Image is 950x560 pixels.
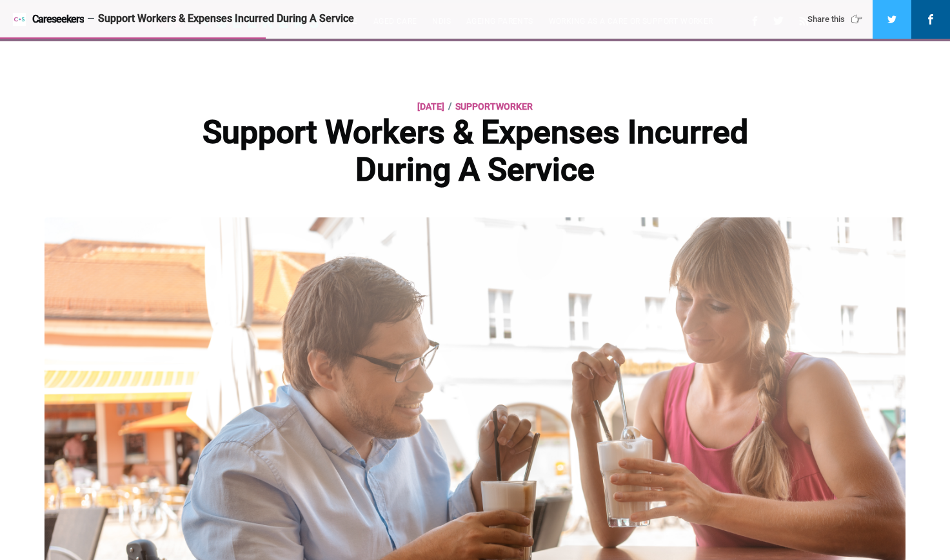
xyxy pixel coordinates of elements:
[448,98,451,114] span: /
[98,12,789,26] div: Support Workers & Expenses Incurred During A Service
[168,114,782,188] h1: Support Workers & Expenses Incurred During A Service
[13,13,26,26] img: Careseekers icon
[417,99,444,114] time: [DATE]
[455,99,533,114] a: supportworker
[32,14,84,25] span: Careseekers
[87,14,95,24] span: —
[13,13,84,26] a: Careseekers
[807,14,866,25] div: Share this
